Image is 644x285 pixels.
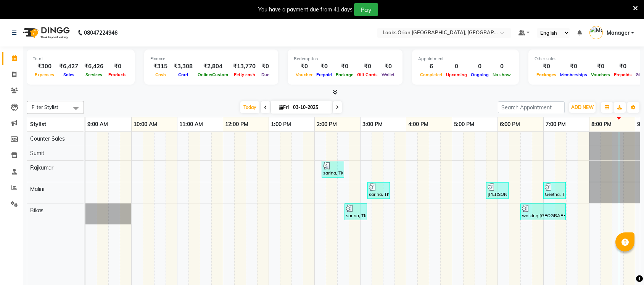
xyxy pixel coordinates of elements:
div: ₹0 [612,62,634,71]
div: ₹0 [334,62,355,71]
div: ₹6,426 [81,62,106,71]
span: Vouchers [589,72,612,77]
div: 6 [418,62,444,71]
div: [PERSON_NAME], TK02, 05:45 PM-06:15 PM, Eyebrows & Upperlips [487,183,508,198]
button: ADD NEW [569,102,596,113]
span: Filter Stylist [32,104,58,110]
div: ₹0 [294,62,314,71]
span: Memberships [558,72,589,77]
div: 0 [444,62,469,71]
div: ₹315 [150,62,171,71]
span: Voucher [294,72,314,77]
span: Bikas [30,207,43,214]
a: 5:00 PM [452,119,476,130]
span: Due [259,72,271,77]
div: ₹0 [589,62,612,71]
span: No show [491,72,513,77]
div: ₹0 [535,62,558,71]
span: Sales [61,72,76,77]
img: logo [19,22,72,43]
span: Upcoming [444,72,469,77]
div: ₹13,770 [230,62,259,71]
span: Expenses [33,72,56,77]
span: Online/Custom [196,72,230,77]
div: walking [GEOGRAPHIC_DATA], 06:30 PM-07:30 PM, Moroccan Hair Spa(F)* [521,205,565,219]
div: ₹0 [106,62,129,71]
span: Malini [30,186,44,192]
span: Products [106,72,129,77]
img: Manager [589,26,603,39]
div: ₹0 [355,62,380,71]
div: You have a payment due from 41 days [258,6,353,14]
span: Gift Cards [355,72,380,77]
div: ₹0 [259,62,272,71]
a: 2:00 PM [315,119,339,130]
span: Packages [535,72,558,77]
div: 0 [469,62,491,71]
div: ₹6,427 [56,62,81,71]
span: Manager [607,29,630,37]
div: ₹3,308 [171,62,196,71]
span: Card [176,72,190,77]
a: 3:00 PM [361,119,385,130]
span: Stylist [30,121,46,128]
a: 1:00 PM [269,119,293,130]
button: Pay [354,3,378,16]
a: 10:00 AM [132,119,159,130]
span: ADD NEW [571,104,594,110]
span: Prepaids [612,72,634,77]
div: Redemption [294,56,396,62]
b: 08047224946 [84,22,118,43]
div: Finance [150,56,272,62]
span: Package [334,72,355,77]
span: Fri [277,104,291,110]
a: 9:00 AM [85,119,110,130]
a: 6:00 PM [498,119,522,130]
span: Counter Sales [30,135,65,142]
span: Ongoing [469,72,491,77]
a: 7:00 PM [544,119,568,130]
div: 0 [491,62,513,71]
span: Completed [418,72,444,77]
span: Services [84,72,104,77]
span: Prepaid [314,72,334,77]
span: Today [240,101,259,113]
a: 11:00 AM [177,119,205,130]
div: Total [33,56,129,62]
div: sarina, TK01, 03:10 PM-03:40 PM, [GEOGRAPHIC_DATA]~Wax [368,183,389,198]
span: Wallet [380,72,396,77]
input: 2025-10-03 [291,102,329,113]
div: ₹0 [380,62,396,71]
span: Rajkumar [30,164,53,171]
a: 4:00 PM [406,119,430,130]
a: 8:00 PM [589,119,613,130]
div: ₹0 [558,62,589,71]
span: Cash [153,72,168,77]
div: Geetha, TK03, 07:00 PM-07:30 PM, Premium Wax~Half Legs [544,183,565,198]
div: ₹300 [33,62,56,71]
input: Search Appointment [498,101,565,113]
a: 12:00 PM [223,119,250,130]
div: sarina, TK01, 02:40 PM-03:10 PM, Stylist Cut(F) [345,205,366,219]
span: Petty cash [232,72,257,77]
iframe: chat widget [612,255,636,277]
div: ₹0 [314,62,334,71]
div: ₹2,804 [196,62,230,71]
div: sarina, TK01, 02:10 PM-02:40 PM, Stylist Cut(F) [322,162,343,176]
span: Sumit [30,150,44,157]
div: Appointment [418,56,513,62]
